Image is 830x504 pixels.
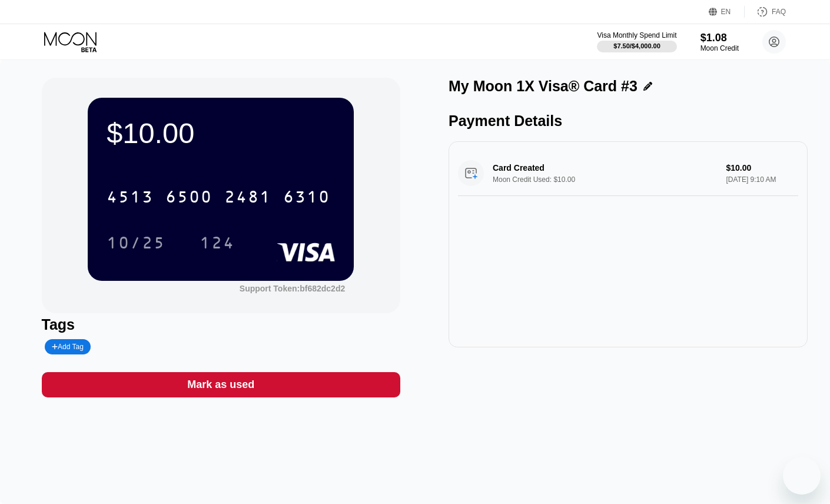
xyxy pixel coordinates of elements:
[700,32,739,52] div: $1.08Moon Credit
[42,372,401,397] div: Mark as used
[45,339,91,354] div: Add Tag
[191,228,244,257] div: 124
[107,117,335,150] div: $10.00
[42,316,401,333] div: Tags
[283,189,330,208] div: 6310
[745,6,786,18] div: FAQ
[597,31,676,39] div: Visa Monthly Spend Limit
[449,78,638,95] div: My Moon 1X Visa® Card #3
[99,182,337,211] div: 4513650024816310
[107,189,154,208] div: 4513
[165,189,213,208] div: 6500
[107,235,165,254] div: 10/25
[597,31,676,52] div: Visa Monthly Spend Limit$7.50/$4,000.00
[224,189,271,208] div: 2481
[52,343,84,351] div: Add Tag
[700,44,739,52] div: Moon Credit
[200,235,235,254] div: 124
[240,284,345,293] div: Support Token: bf682dc2d2
[721,8,731,16] div: EN
[240,284,345,293] div: Support Token:bf682dc2d2
[783,457,821,495] iframe: Button to launch messaging window
[613,42,660,49] div: $7.50 / $4,000.00
[98,228,174,257] div: 10/25
[187,378,254,392] div: Mark as used
[700,32,739,44] div: $1.08
[709,6,745,18] div: EN
[772,8,786,16] div: FAQ
[449,112,808,130] div: Payment Details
